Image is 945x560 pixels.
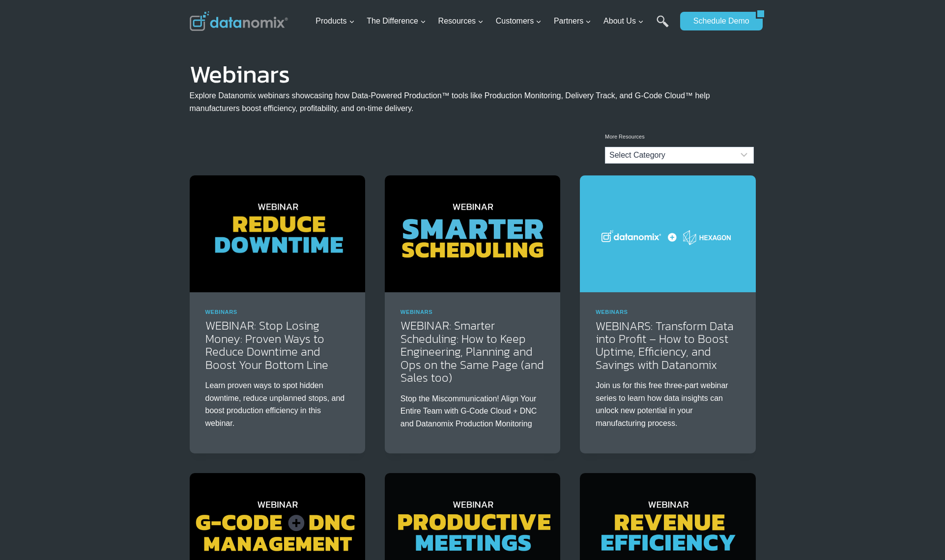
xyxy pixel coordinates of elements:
[190,91,710,112] span: Explore Datanomix webinars showcasing how Data-Powered Production™ tools like Production Monitori...
[680,12,756,30] a: Schedule Demo
[385,175,560,292] img: Smarter Scheduling: How To Keep Engineering, Planning and Ops on the Same Page
[190,67,756,82] h1: Webinars
[190,11,288,31] img: Datanomix
[496,15,542,28] span: Customers
[596,317,734,373] a: WEBINARS: Transform Data into Profit – How to Boost Uptime, Efficiency, and Savings with Datanomix
[580,175,755,292] img: Hexagon Partners Up with Datanomix
[596,309,628,315] a: Webinars
[596,379,740,429] p: Join us for this free three-part webinar series to learn how data insights can unlock new potenti...
[438,15,484,28] span: Resources
[401,317,544,386] a: WEBINAR: Smarter Scheduling: How to Keep Engineering, Planning and Ops on the Same Page (and Sale...
[603,15,644,28] span: About Us
[315,15,354,28] span: Products
[205,309,237,315] a: Webinars
[554,15,591,28] span: Partners
[367,15,426,28] span: The Difference
[205,379,349,429] p: Learn proven ways to spot hidden downtime, reduce unplanned stops, and boost production efficienc...
[312,5,675,37] nav: Primary Navigation
[605,133,754,141] p: More Resources
[401,309,432,315] a: Webinars
[190,175,365,292] img: WEBINAR: Discover practical ways to reduce downtime, boost productivity, and improve profits in y...
[657,15,669,37] a: Search
[205,317,328,373] a: WEBINAR: Stop Losing Money: Proven Ways to Reduce Downtime and Boost Your Bottom Line
[401,392,544,430] p: Stop the Miscommunication! Align Your Entire Team with G-Code Cloud + DNC and Datanomix Productio...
